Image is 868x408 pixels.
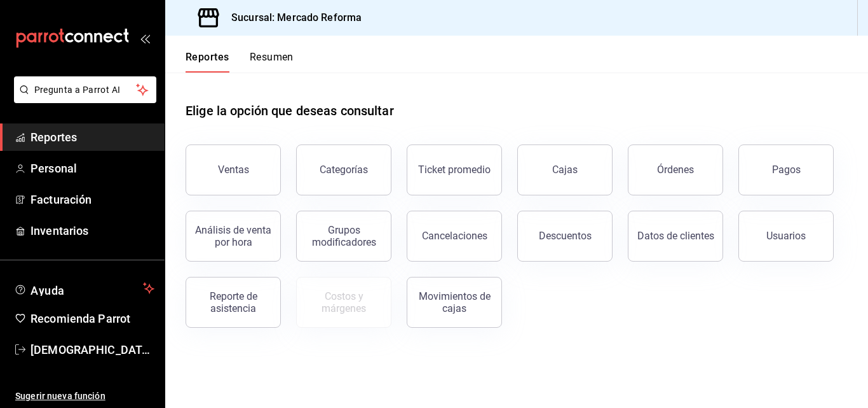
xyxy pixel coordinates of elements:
button: Grupos modificadores [296,211,391,262]
div: Costos y márgenes [304,290,383,314]
div: Cajas [552,164,578,176]
button: Descuentos [517,211,613,262]
button: open_drawer_menu [140,33,150,43]
span: Pregunta a Parrot AI [34,83,137,97]
span: Sugerir nueva función [15,390,154,403]
div: Descuentos [539,230,592,242]
h1: Elige la opción que deseas consultar [186,101,394,120]
span: Personal [31,160,154,177]
button: Contrata inventarios para ver este reporte [296,277,391,328]
span: Facturación [31,191,154,208]
div: Análisis de venta por hora [194,224,273,248]
div: navigation tabs [186,51,294,73]
span: Recomienda Parrot [31,310,154,327]
button: Movimientos de cajas [407,277,502,328]
div: Reporte de asistencia [194,290,273,314]
div: Grupos modificadores [304,224,383,248]
span: Inventarios [31,222,154,239]
div: Ventas [218,164,249,176]
button: Datos de clientes [628,211,723,262]
div: Ticket promedio [418,164,491,176]
button: Ventas [186,144,281,195]
div: Órdenes [657,164,694,176]
button: Ticket promedio [407,144,502,195]
button: Reporte de asistencia [186,277,281,328]
button: Pregunta a Parrot AI [14,76,156,103]
a: Pregunta a Parrot AI [9,92,156,106]
h3: Sucursal: Mercado Reforma [221,10,362,25]
div: Datos de clientes [637,230,714,242]
div: Categorías [320,164,368,176]
div: Usuarios [766,230,806,242]
span: Reportes [31,129,154,146]
div: Cancelaciones [422,230,487,242]
button: Cajas [517,144,613,195]
span: Ayuda [31,281,138,296]
button: Órdenes [628,144,723,195]
button: Categorías [296,144,391,195]
button: Resumen [250,51,294,73]
span: [DEMOGRAPHIC_DATA] De la [PERSON_NAME] [31,341,154,358]
button: Usuarios [738,211,834,262]
div: Pagos [772,164,801,176]
button: Pagos [738,144,834,195]
button: Cancelaciones [407,211,502,262]
button: Reportes [186,51,229,73]
button: Análisis de venta por hora [186,211,281,262]
div: Movimientos de cajas [415,290,494,314]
